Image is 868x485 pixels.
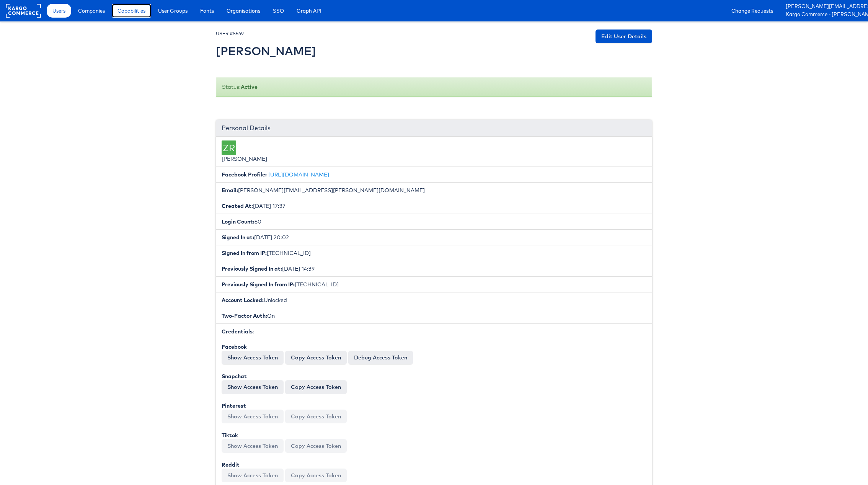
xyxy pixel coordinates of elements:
li: On [216,308,652,324]
a: Graph API [291,4,327,18]
li: [PERSON_NAME][EMAIL_ADDRESS][PERSON_NAME][DOMAIN_NAME] [216,182,652,198]
b: Account Locked: [222,297,264,304]
a: Capabilities [112,4,151,18]
a: SSO [267,4,290,18]
b: Credentials [222,328,253,335]
span: Organisations [227,7,260,15]
a: Users [47,4,71,18]
a: [PERSON_NAME][EMAIL_ADDRESS][PERSON_NAME][DOMAIN_NAME] [786,3,862,11]
button: Copy Access Token [285,410,347,423]
b: Two-Factor Auth: [222,312,267,319]
li: Unlocked [216,292,652,308]
a: Edit User Details [596,29,652,43]
a: Companies [72,4,111,18]
b: Reddit [222,461,240,468]
span: Users [52,7,65,15]
b: Previously Signed In at: [222,265,282,272]
button: Show Access Token [222,351,284,364]
button: Show Access Token [222,469,284,482]
b: Login Count: [222,218,255,225]
li: 60 [216,214,652,230]
b: Active [241,83,258,90]
a: Kargo Commerce - [PERSON_NAME] [786,11,862,19]
button: Copy Access Token [285,439,347,453]
b: Signed In from IP: [222,250,267,256]
li: [TECHNICAL_ID] [216,276,652,292]
span: Companies [78,7,105,15]
button: Show Access Token [222,439,284,453]
div: ZR [222,140,236,155]
div: Personal Details [216,120,652,137]
span: Capabilities [117,7,145,15]
span: Graph API [297,7,321,15]
button: Show Access Token [222,410,284,423]
div: Status: [216,77,652,97]
span: SSO [273,7,284,15]
b: Snapchat [222,373,247,380]
span: Fonts [200,7,214,15]
b: Previously Signed In from IP: [222,281,295,288]
a: Fonts [194,4,220,18]
h2: [PERSON_NAME] [216,45,316,57]
b: Pinterest [222,402,246,409]
b: Tiktok [222,432,238,439]
span: User Groups [158,7,188,15]
a: [URL][DOMAIN_NAME] [268,171,329,178]
b: Facebook [222,343,247,350]
a: Change Requests [726,4,779,18]
li: [DATE] 14:39 [216,261,652,277]
li: [DATE] 17:37 [216,198,652,214]
button: Copy Access Token [285,469,347,482]
li: [TECHNICAL_ID] [216,245,652,261]
li: [PERSON_NAME] [216,137,652,167]
button: Copy Access Token [285,380,347,394]
b: Created At: [222,202,253,209]
b: Facebook Profile: [222,171,267,178]
b: Email: [222,187,238,194]
b: Signed In at: [222,234,254,241]
a: User Groups [152,4,193,18]
button: Copy Access Token [285,351,347,364]
button: Show Access Token [222,380,284,394]
a: Debug Access Token [348,351,413,364]
a: Organisations [221,4,266,18]
li: [DATE] 20:02 [216,229,652,245]
small: USER #5569 [216,31,244,36]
